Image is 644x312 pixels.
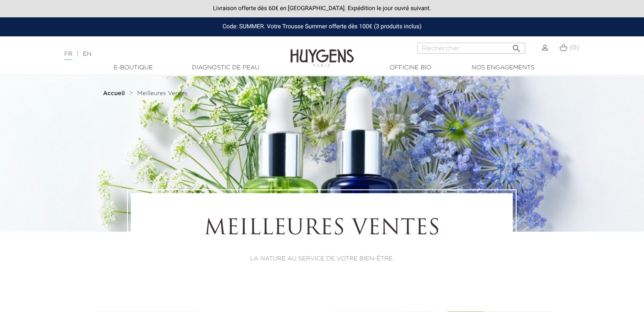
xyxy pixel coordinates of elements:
[509,40,524,52] button: 
[137,90,188,97] a: Meilleures Ventes
[417,43,525,54] input: Rechercher
[461,63,545,72] a: Nos engagements
[368,63,453,72] a: Officine Bio
[183,63,268,72] a: Diagnostic de peau
[154,255,489,263] p: LA NATURE AU SERVICE DE VOTRE BIEN-ÊTRE.
[60,49,262,59] div: |
[103,90,125,96] strong: Accueil
[511,41,522,51] i: 
[569,45,579,51] span: (0)
[154,216,489,242] h1: Meilleures Ventes
[290,36,354,68] img: Huygens
[64,51,72,60] a: FR
[83,51,91,57] a: EN
[137,90,188,96] span: Meilleures Ventes
[103,90,127,97] a: Accueil
[91,63,176,72] a: E-Boutique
